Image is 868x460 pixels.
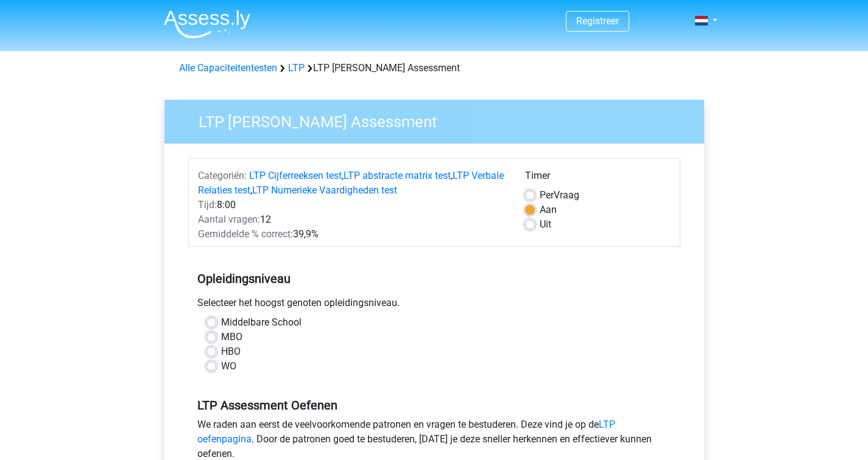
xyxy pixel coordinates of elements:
[174,61,694,75] div: LTP [PERSON_NAME] Assessment
[184,108,695,131] h3: LTP [PERSON_NAME] Assessment
[198,199,217,211] span: Tijd:
[198,228,293,240] span: Gemiddelde % correct:
[189,227,516,242] div: 39,9%
[252,184,397,196] a: LTP Numerieke Vaardigheden test
[288,62,305,74] a: LTP
[344,170,451,181] a: LTP abstracte matrix test
[164,10,250,38] img: Assessly
[540,189,554,201] span: Per
[249,170,342,181] a: LTP Cijferreeksen test
[189,198,516,212] div: 8:00
[540,188,579,203] label: Vraag
[221,344,241,359] label: HBO
[189,169,516,198] div: , , ,
[179,62,277,74] a: Alle Capaciteitentesten
[525,169,671,188] div: Timer
[197,267,671,291] h5: Opleidingsniveau
[221,315,302,330] label: Middelbare School
[576,15,619,27] a: Registreer
[188,296,680,315] div: Selecteer het hoogst genoten opleidingsniveau.
[197,398,671,413] h5: LTP Assessment Oefenen
[540,217,551,232] label: Uit
[198,170,247,181] span: Categoriën:
[221,359,236,374] label: WO
[198,214,260,225] span: Aantal vragen:
[221,330,242,344] label: MBO
[189,212,516,227] div: 12
[540,203,557,217] label: Aan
